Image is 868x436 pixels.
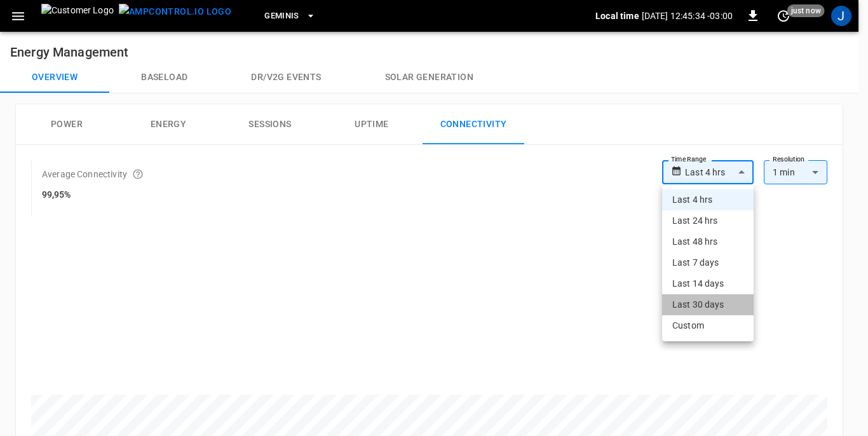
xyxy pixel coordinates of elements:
li: Last 14 days [662,273,754,294]
li: Last 4 hrs [662,189,754,210]
li: Last 30 days [662,294,754,315]
li: Last 7 days [662,252,754,273]
li: Custom [662,315,754,336]
li: Last 48 hrs [662,231,754,252]
li: Last 24 hrs [662,210,754,231]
